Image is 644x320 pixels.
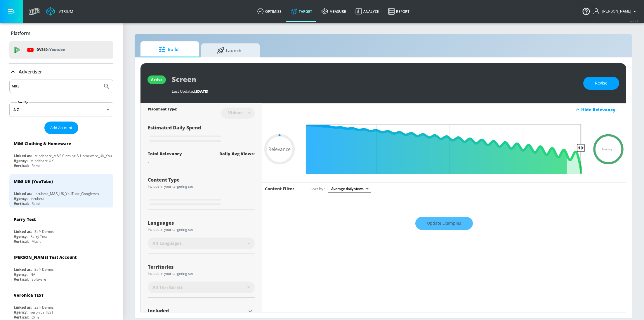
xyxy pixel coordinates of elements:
[100,80,113,93] button: Submit Search
[595,80,607,87] span: Revise
[9,174,113,208] div: M&S UK (YouTube)Linked as:Incubeta_M&S_UK_YouTube_GoogleAdsAgency:IncubetaVertical:Retail
[317,1,351,22] a: measure
[148,221,255,225] div: Languages
[265,186,294,191] h6: Content Filter
[14,239,29,244] div: Vertical:
[19,68,42,75] p: Advertiser
[34,191,99,196] div: Incubeta_M&S_UK_YouTube_GoogleAds
[593,8,638,15] button: [PERSON_NAME]
[14,163,29,168] div: Vertical:
[14,292,44,298] div: Veronica TEST
[578,3,594,19] button: Open Resource Center
[37,47,65,53] p: DV360:
[262,103,626,116] div: Hide Relevancy
[303,124,585,174] input: Final Threshold
[148,282,255,293] div: All Territories
[268,147,291,152] span: Relevance
[14,158,27,163] div: Agency:
[9,64,113,80] div: Advertiser
[32,201,41,206] div: Retail
[148,185,255,188] div: Include in your targeting set
[14,141,71,146] div: M&S Clothing & Homeware
[9,136,113,170] div: M&S Clothing & HomewareLinked as:Mindshare_M&S Clothing & Homeware_UK_YouTube_GoogleAdsAgency:Min...
[146,43,191,57] span: Build
[602,148,615,151] span: Loading...
[148,265,255,269] div: Territories
[225,110,245,115] div: Videos
[148,308,246,313] div: Included
[34,229,54,234] div: Zefr Demos
[30,234,47,239] div: Parry Test
[151,77,162,82] div: active
[11,30,30,36] p: Platform
[9,250,113,283] div: [PERSON_NAME] Test AccountLinked as:Zefr DemosAgency:NAVertical:Software
[32,163,41,168] div: Retail
[9,102,113,117] div: A-Z
[14,315,29,320] div: Vertical:
[152,240,182,246] span: All Languages
[148,124,255,144] div: Estimated Daily Spend
[50,124,72,131] span: Add Account
[14,196,27,201] div: Agency:
[351,1,383,22] a: Analyze
[34,267,54,272] div: Zefr Demos
[152,284,183,290] span: All Territories
[14,229,32,234] div: Linked as:
[172,89,577,94] div: Last Updated:
[32,239,41,244] div: Music
[32,277,46,282] div: Software
[9,212,113,245] div: Parry TestLinked as:Zefr DemosAgency:Parry TestVertical:Music
[14,267,32,272] div: Linked as:
[253,1,286,22] a: optimize
[14,179,53,184] div: M&S UK (YouTube)
[17,100,29,104] label: Sort By
[148,272,255,275] div: Include in your targeting set
[196,89,208,94] span: [DATE]
[14,254,77,260] div: [PERSON_NAME] Test Account
[14,201,29,206] div: Vertical:
[14,272,27,277] div: Agency:
[14,310,27,315] div: Agency:
[148,124,201,131] span: Estimated Daily Spend
[148,177,255,182] div: Content Type
[600,9,631,13] span: login as: stephanie.wolklin@zefr.com
[32,315,41,320] div: Other
[14,217,36,222] div: Parry Test
[44,122,78,134] button: Add Account
[14,153,32,158] div: Linked as:
[583,77,619,90] button: Revise
[328,185,371,193] div: Average daily views
[46,7,73,16] a: Atrium
[14,234,27,239] div: Agency:
[57,9,73,14] div: Atrium
[12,82,100,90] input: Search by name
[148,238,255,249] div: All Languages
[286,1,317,22] a: Target
[310,186,325,191] span: Sort by
[49,47,65,53] p: Youtube
[581,107,623,112] div: Hide Relevancy
[9,25,113,41] div: Platform
[30,310,53,315] div: veronica TEST
[34,153,139,158] div: Mindshare_M&S Clothing & Homeware_UK_YouTube_GoogleAds
[30,272,35,277] div: NA
[207,43,251,57] span: Launch
[14,277,29,282] div: Vertical:
[148,151,182,157] div: Total Relevancy
[34,305,54,310] div: Zefr Demos
[219,151,255,157] div: Daily Avg Views:
[30,158,53,163] div: Mindshare UK
[9,41,113,59] div: DV360: Youtube
[148,107,177,113] div: Placement Type:
[14,305,32,310] div: Linked as:
[630,19,638,22] span: v 4.25.4
[30,196,44,201] div: Incubeta
[148,228,255,231] div: Include in your targeting set
[383,1,414,22] a: Report
[14,191,32,196] div: Linked as:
